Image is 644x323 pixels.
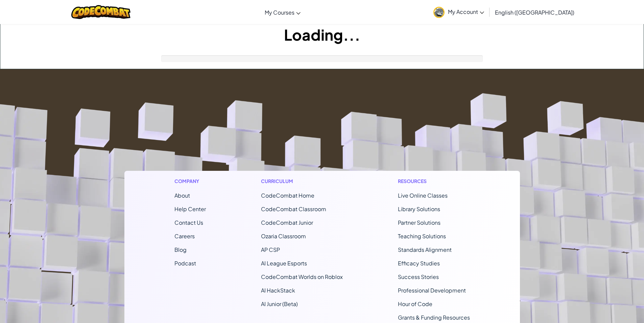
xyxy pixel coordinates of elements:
a: Success Stories [398,273,439,280]
span: CodeCombat Home [261,192,314,199]
a: Partner Solutions [398,219,440,226]
a: Careers [174,233,195,240]
a: AI Junior (Beta) [261,300,298,307]
a: Ozaria Classroom [261,233,306,240]
h1: Resources [398,178,470,185]
h1: Curriculum [261,178,343,185]
a: AP CSP [261,246,280,253]
a: Teaching Solutions [398,233,446,240]
a: Hour of Code [398,300,432,307]
img: avatar [433,7,445,18]
span: English ([GEOGRAPHIC_DATA]) [495,9,574,16]
a: Standards Alignment [398,246,452,253]
h1: Loading... [0,24,644,45]
a: Live Online Classes [398,192,448,199]
a: My Courses [261,3,304,21]
a: Grants & Funding Resources [398,314,470,321]
a: Professional Development [398,287,466,294]
a: Library Solutions [398,205,440,213]
a: Help Center [174,205,206,213]
a: CodeCombat Worlds on Roblox [261,273,343,280]
a: About [174,192,190,199]
h1: Company [174,178,206,185]
a: My Account [430,1,487,23]
a: CodeCombat Junior [261,219,313,226]
a: AI League Esports [261,260,307,267]
a: Efficacy Studies [398,260,440,267]
a: CodeCombat Classroom [261,205,326,213]
span: My Account [448,8,484,15]
img: CodeCombat logo [71,5,130,19]
span: My Courses [265,9,294,16]
span: Contact Us [174,219,203,226]
a: Blog [174,246,187,253]
a: English ([GEOGRAPHIC_DATA]) [492,3,578,21]
a: Podcast [174,260,196,267]
a: AI HackStack [261,287,295,294]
